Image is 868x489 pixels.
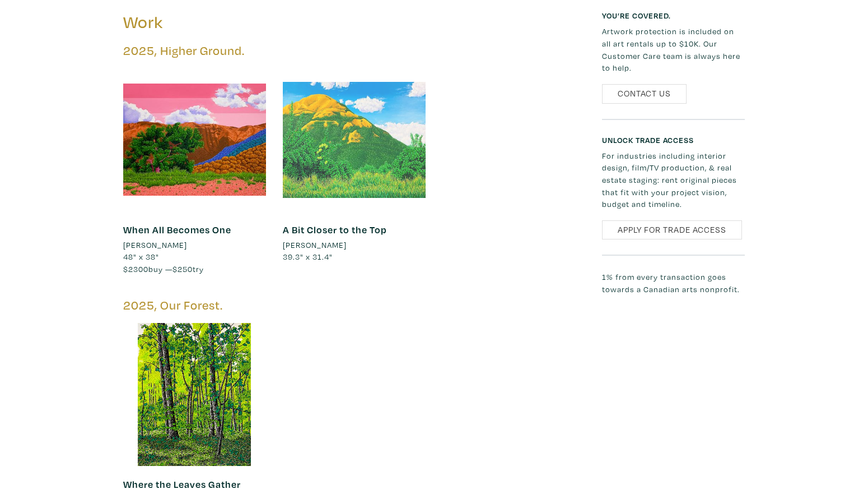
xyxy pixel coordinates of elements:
[283,223,387,236] a: A Bit Closer to the Top
[123,239,266,251] a: [PERSON_NAME]
[123,264,204,274] span: buy — try
[602,84,687,104] a: Contact Us
[602,135,745,145] h6: Unlock Trade Access
[602,271,745,295] p: 1% from every transaction goes towards a Canadian arts nonprofit.
[123,43,585,58] h5: 2025, Higher Ground.
[602,25,745,73] p: Artwork protection is included on all art rentals up to $10K. Our Customer Care team is always he...
[123,239,187,251] li: [PERSON_NAME]
[123,223,231,236] a: When All Becomes One
[602,220,742,240] a: Apply for Trade Access
[283,251,333,262] span: 39.3" x 31.4"
[123,251,159,262] span: 48" x 38"
[602,150,745,210] p: For industries including interior design, film/TV production, & real estate staging: rent origina...
[602,11,745,20] h6: You’re covered.
[123,264,148,274] span: $2300
[283,239,347,251] li: [PERSON_NAME]
[283,239,426,251] a: [PERSON_NAME]
[123,12,346,33] h3: Work
[172,264,193,274] span: $250
[123,298,585,313] h5: 2025, Our Forest.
